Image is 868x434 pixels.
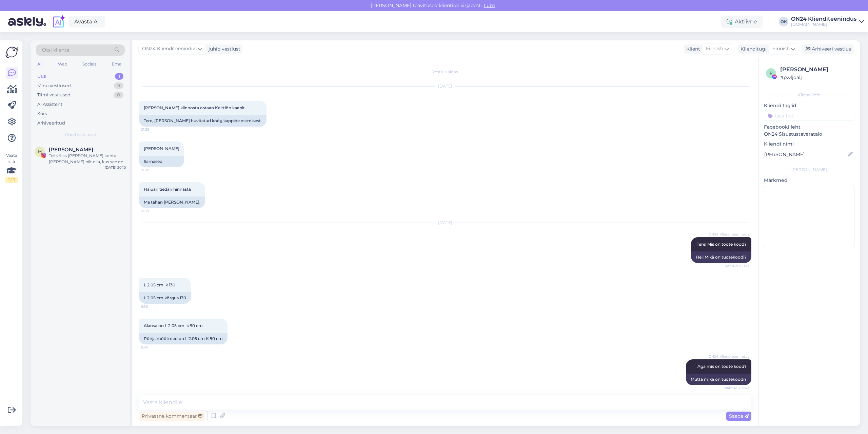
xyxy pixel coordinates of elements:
[5,46,18,59] img: Askly Logo
[144,146,179,151] span: [PERSON_NAME]
[724,385,749,391] span: Nähtud ✓ 9:43
[65,132,96,138] span: Uued vestlused
[111,60,125,69] div: Email
[142,45,197,53] span: ON24 Klienditeenindus
[144,323,203,328] span: Alaosa on L 2.05 cm k 90 cm
[49,153,126,165] div: Teil võiks [PERSON_NAME] kohta [PERSON_NAME] pilt olla, kus see on kokkupandud, ümmargune. Mõõdup...
[37,120,65,127] div: Arhiveeritud
[139,115,267,127] div: Tere, [PERSON_NAME] huvitatud köögikappide ostmisest.
[791,16,856,22] div: ON24 Klienditeenindus
[772,45,790,53] span: Finnish
[105,165,126,170] div: [DATE] 20:10
[691,251,751,263] div: Hei! Mikä on tuotekoodi?
[706,45,723,53] span: Finnish
[37,82,71,89] div: Minu vestlused
[57,60,68,69] div: Web
[38,149,42,154] span: M
[764,111,854,121] input: Lisa tag
[139,292,191,304] div: L 2.05 cm kõrgus 130
[114,92,123,98] div: 0
[780,65,852,74] div: [PERSON_NAME]
[139,69,751,75] div: Vestlus algas
[37,73,46,80] div: Uus
[206,45,240,53] div: juhib vestlust
[764,102,854,109] p: Kliendi tag'id
[139,412,205,421] div: Privaatne kommentaar
[764,177,854,184] p: Märkmed
[144,282,175,287] span: L 2.05 cm k 130
[141,345,166,350] span: 8:40
[779,17,788,26] div: OK
[697,242,747,247] span: Tere! Mis on toote kood?
[42,46,69,54] span: Otsi kliente
[141,208,166,213] span: 21:39
[37,110,47,117] div: Kõik
[139,333,228,344] div: Põhja mõõtmed on L 2.05 cm K 90 cm
[764,151,847,158] input: Lisa nimi
[141,127,166,132] span: 21:38
[686,374,751,385] div: Mutta mikä on tuotekoodi?
[738,45,767,53] div: Klienditugi
[764,92,854,98] div: Kliendi info
[139,156,184,167] div: Sarnased
[724,263,749,268] span: Nähtud ✓ 8:33
[764,167,854,173] div: [PERSON_NAME]
[791,16,864,27] a: ON24 Klienditeenindus[DOMAIN_NAME]
[5,152,18,183] div: Vaata siia
[780,74,852,81] div: # pwljoalj
[81,60,98,69] div: Socials
[791,22,856,27] div: [DOMAIN_NAME]
[697,364,747,369] span: Aga mis on toote kood?
[115,73,123,80] div: 1
[36,60,44,69] div: All
[144,105,245,110] span: [PERSON_NAME] kiinnosta ostaan Keittiön kaapit
[49,147,93,153] span: Maarja Lenk
[709,232,749,237] span: ON24 Klienditeenindus
[139,220,751,226] div: [DATE]
[684,45,700,53] div: Klient
[764,131,854,138] p: ON24 Sisustustavaratalo
[68,16,105,27] a: Avasta AI
[37,92,71,98] div: Tiimi vestlused
[764,140,854,148] p: Kliendi nimi
[139,196,205,208] div: Ma tahan [PERSON_NAME].
[721,16,763,28] div: Aktiivne
[141,168,166,173] span: 21:39
[770,71,773,76] span: p
[729,413,749,419] span: Saada
[37,101,62,108] div: AI Assistent
[144,187,191,192] span: Haluan tiedän hinnasta
[802,44,854,54] div: Arhiveeri vestlus
[764,124,854,131] p: Facebooki leht
[482,2,497,8] span: Luba
[52,15,66,29] img: explore-ai
[114,82,123,89] div: 9
[5,177,18,183] div: 2 / 3
[141,304,166,309] span: 8:36
[709,354,749,359] span: ON24 Klienditeenindus
[139,83,751,89] div: [DATE]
